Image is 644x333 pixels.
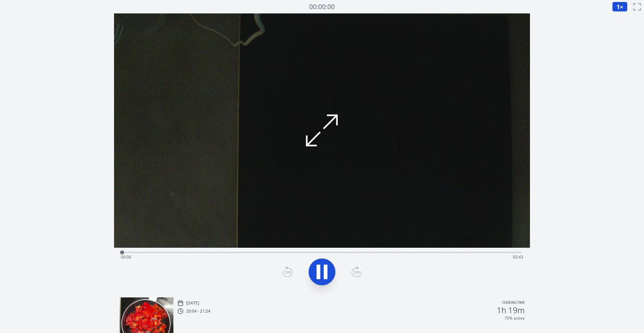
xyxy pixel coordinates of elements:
span: 02:43 [513,254,523,260]
p: Cooking time [502,300,525,306]
p: 20:04 - 21:24 [186,308,210,314]
p: 70% active [504,316,525,321]
p: [DATE] [186,300,199,306]
span: 1 [616,3,620,11]
button: 1× [612,2,628,12]
h2: 1h 19m [497,306,525,314]
a: 00:00:00 [309,2,335,12]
